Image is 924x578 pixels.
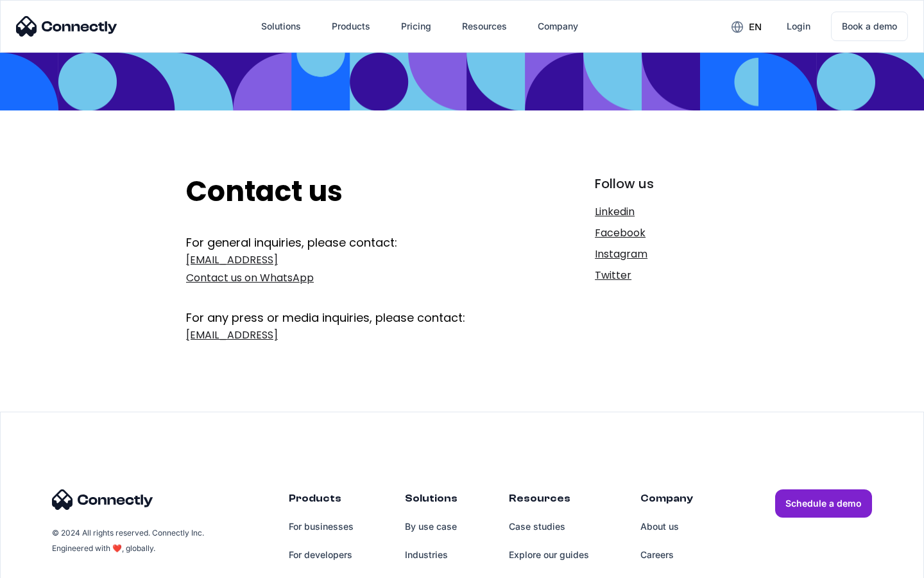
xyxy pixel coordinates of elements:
a: Pricing [391,11,441,42]
a: Login [776,11,821,42]
img: Connectly Logo [16,16,117,37]
div: Products [332,17,370,35]
a: Industries [405,541,458,569]
a: Schedule a demo [775,489,872,518]
a: [EMAIL_ADDRESS]Contact us on WhatsApp [186,251,511,287]
a: About us [640,512,693,541]
a: By use case [405,512,458,541]
a: Case studies [509,512,589,541]
a: Linkedin [595,203,738,221]
a: Careers [640,541,693,569]
div: For general inquiries, please contact: [186,234,511,251]
div: Solutions [405,489,458,512]
div: Resources [509,489,589,512]
div: Follow us [595,175,738,193]
aside: Language selected: English [13,556,77,574]
h2: Contact us [186,175,511,209]
a: Book a demo [831,12,908,41]
a: Explore our guides [509,541,589,569]
a: [EMAIL_ADDRESS] [186,326,511,344]
a: Facebook [595,224,738,242]
div: Products [289,489,354,512]
div: Company [538,17,578,35]
a: Twitter [595,267,738,285]
ul: Language list [26,556,77,574]
div: For any press or media inquiries, please contact: [186,290,511,326]
a: For developers [289,541,354,569]
div: © 2024 All rights reserved. Connectly Inc. Engineered with ❤️, globally. [52,525,206,556]
a: Instagram [595,245,738,263]
div: en [749,18,762,36]
div: Solutions [261,17,301,35]
div: Pricing [401,17,431,35]
div: Login [787,17,810,35]
div: Company [640,489,693,512]
img: Connectly Logo [52,489,153,510]
div: Resources [462,17,507,35]
a: For businesses [289,512,354,541]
